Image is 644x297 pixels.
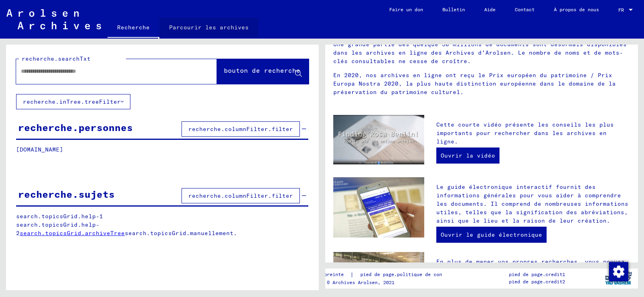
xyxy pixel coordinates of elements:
font: En 2020, nos archives en ligne ont reçu le Prix européen du patrimoine / Prix Europa Nostra 2020,... [333,72,616,96]
font: pied de page.credit2 [509,279,565,285]
font: search.topicsGrid.help-1 [16,213,103,220]
button: recherche.inTree.treeFilter [16,94,130,109]
font: bouton de recherche [224,66,300,74]
a: Ouvrir la vidéo [436,147,500,164]
font: Droits d'auteur © Archives Arolsen, 2021 [282,279,394,285]
button: recherche.columnFilter.filter [182,188,300,203]
font: À propos de nous [554,6,599,12]
font: Contact [515,6,535,12]
a: pied de page.politique de confidentialité [354,270,486,279]
font: FR [618,7,624,13]
font: search.topicsGrid.help-2 [16,221,99,237]
img: Arolsen_neg.svg [6,9,101,29]
img: Modifier le consentement [609,262,628,281]
font: recherche.sujets [18,188,115,200]
a: Recherche [107,18,159,39]
a: search.topicsGrid.archiveTree [20,229,125,237]
img: eguide.jpg [333,177,424,238]
font: [DOMAIN_NAME] [16,146,63,153]
font: recherche.personnes [18,121,133,133]
a: Parcourir les archives [159,18,258,37]
font: recherche.inTree.treeFilter [23,98,121,105]
font: | [350,271,354,278]
font: Parcourir les archives [169,24,249,31]
font: Recherche [117,24,150,31]
font: Ouvrir le guide électronique [441,231,542,238]
font: Faire un don [389,6,423,12]
img: yv_logo.png [603,268,634,288]
font: Aide [484,6,495,12]
font: recherche.columnFilter.filter [188,125,293,133]
font: Le guide électronique interactif fournit des informations générales pour vous aider à comprendre ... [436,183,628,224]
font: Une grande partie des quelque 30 millions de documents sont désormais disponibles dans les archiv... [333,41,627,65]
button: bouton de recherche [217,59,309,84]
font: recherche.columnFilter.filter [188,192,293,199]
a: Ouvrir le guide électronique [436,227,547,243]
font: Bulletin [442,6,465,12]
font: Cette courte vidéo présente les conseils les plus importants pour rechercher dans les archives en... [436,121,614,145]
font: recherche.searchTxt [22,55,91,62]
button: recherche.columnFilter.filter [182,121,300,137]
img: video.jpg [333,115,424,164]
font: pied de page.politique de confidentialité [360,271,476,277]
font: pied de page.credit1 [509,271,565,277]
font: Ouvrir la vidéo [441,152,495,159]
font: search.topicsGrid.manuellement. [125,229,237,237]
